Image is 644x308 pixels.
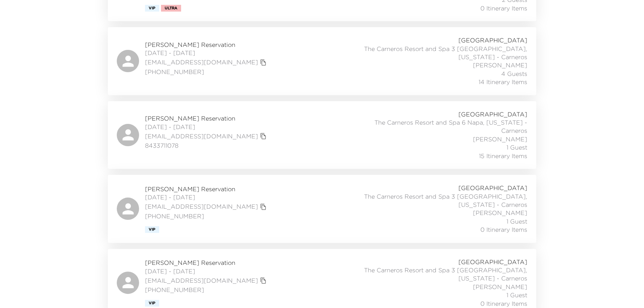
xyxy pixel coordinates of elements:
[145,259,268,267] span: [PERSON_NAME] Reservation
[480,4,527,12] span: 0 Itinerary Items
[145,141,268,150] span: 8433711078
[473,283,527,291] span: [PERSON_NAME]
[145,286,268,294] span: [PHONE_NUMBER]
[258,131,268,141] button: copy primary member email
[149,6,155,10] span: Vip
[258,202,268,212] button: copy primary member email
[363,45,527,61] span: The Carneros Resort and Spa 3 [GEOGRAPHIC_DATA], [US_STATE] - Carneros
[145,114,268,122] span: [PERSON_NAME] Reservation
[145,193,268,201] span: [DATE] - [DATE]
[479,152,527,160] span: 15 Itinerary Items
[149,301,155,305] span: Vip
[145,267,268,275] span: [DATE] - [DATE]
[258,57,268,68] button: copy primary member email
[501,70,527,78] span: 4 Guests
[506,143,527,151] span: 1 Guest
[108,101,536,169] a: [PERSON_NAME] Reservation[DATE] - [DATE][EMAIL_ADDRESS][DOMAIN_NAME]copy primary member email8433...
[165,6,177,10] span: Ultra
[258,275,268,286] button: copy primary member email
[473,209,527,217] span: [PERSON_NAME]
[458,258,527,266] span: [GEOGRAPHIC_DATA]
[506,217,527,225] span: 1 Guest
[108,175,536,243] a: [PERSON_NAME] Reservation[DATE] - [DATE][EMAIL_ADDRESS][DOMAIN_NAME]copy primary member email[PHO...
[480,299,527,308] span: 0 Itinerary Items
[149,227,155,232] span: Vip
[145,212,268,220] span: [PHONE_NUMBER]
[145,276,258,285] a: [EMAIL_ADDRESS][DOMAIN_NAME]
[458,36,527,44] span: [GEOGRAPHIC_DATA]
[145,58,258,66] a: [EMAIL_ADDRESS][DOMAIN_NAME]
[145,41,268,49] span: [PERSON_NAME] Reservation
[145,132,258,140] a: [EMAIL_ADDRESS][DOMAIN_NAME]
[480,225,527,234] span: 0 Itinerary Items
[363,266,527,283] span: The Carneros Resort and Spa 3 [GEOGRAPHIC_DATA], [US_STATE] - Carneros
[108,27,536,95] a: [PERSON_NAME] Reservation[DATE] - [DATE][EMAIL_ADDRESS][DOMAIN_NAME]copy primary member email[PHO...
[145,185,268,193] span: [PERSON_NAME] Reservation
[458,110,527,118] span: [GEOGRAPHIC_DATA]
[363,192,527,209] span: The Carneros Resort and Spa 3 [GEOGRAPHIC_DATA], [US_STATE] - Carneros
[506,291,527,299] span: 1 Guest
[473,135,527,143] span: [PERSON_NAME]
[479,78,527,86] span: 14 Itinerary Items
[145,202,258,211] a: [EMAIL_ADDRESS][DOMAIN_NAME]
[145,49,268,57] span: [DATE] - [DATE]
[145,68,268,76] span: [PHONE_NUMBER]
[473,61,527,69] span: [PERSON_NAME]
[145,123,268,131] span: [DATE] - [DATE]
[363,118,527,135] span: The Carneros Resort and Spa 6 Napa, [US_STATE] - Carneros
[458,184,527,192] span: [GEOGRAPHIC_DATA]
